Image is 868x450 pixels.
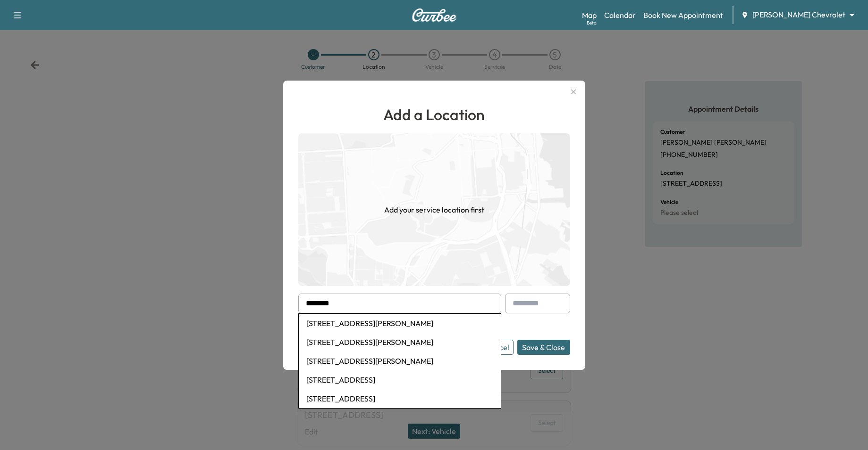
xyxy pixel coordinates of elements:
h1: Add your service location first [384,204,484,215]
div: Beta [587,19,597,26]
h1: Add a Location [298,103,570,126]
button: Save & Close [517,340,570,355]
li: [STREET_ADDRESS][PERSON_NAME] [299,333,501,352]
li: [STREET_ADDRESS][PERSON_NAME] [299,352,501,370]
a: MapBeta [582,9,597,21]
li: [STREET_ADDRESS] [299,370,501,389]
li: [STREET_ADDRESS] [299,389,501,408]
a: Book New Appointment [643,9,723,21]
span: [PERSON_NAME] Chevrolet [752,9,845,20]
a: Calendar [604,9,636,21]
img: Curbee Logo [412,8,457,22]
img: empty-map-CL6vilOE.png [298,133,570,286]
li: [STREET_ADDRESS][PERSON_NAME] [299,314,501,333]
